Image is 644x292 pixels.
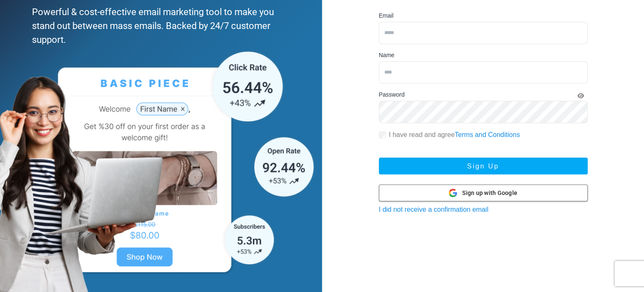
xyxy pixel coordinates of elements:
[379,51,394,60] label: Name
[379,206,489,213] a: I did not receive a confirmation email
[455,131,520,138] a: Terms and Conditions
[462,189,517,197] span: Sign up with Google
[379,184,588,201] button: Sign up with Google
[379,11,394,20] label: Email
[32,5,286,47] div: Powerful & cost-effective email marketing tool to make you stand out between mass emails. Backed ...
[379,90,404,99] label: Password
[379,158,588,174] button: Sign Up
[577,93,584,99] i: Show Password
[389,130,520,140] label: I have read and agree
